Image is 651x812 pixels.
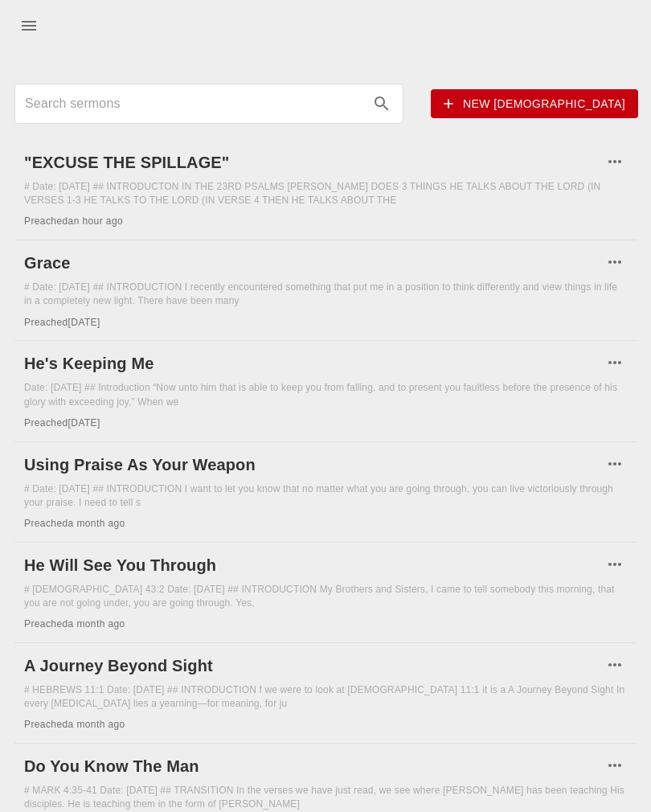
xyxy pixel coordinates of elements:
[24,215,123,227] span: Preached an hour ago
[24,180,627,207] div: # Date: [DATE] ## INTRODUCTON IN THE 23RD PSALMS [PERSON_NAME] DOES 3 THINGS HE TALKS ABOUT THE L...
[24,653,603,679] a: A Journey Beyond Sight
[24,381,627,408] div: Date: [DATE] ## Introduction “Now unto him that is able to keep you from falling, and to present ...
[24,150,603,175] a: "EXCUSE THE SPILLAGE"
[24,250,603,276] a: Grace
[25,91,364,117] input: Search sermons
[431,89,638,119] button: New [DEMOGRAPHIC_DATA]
[24,784,627,811] div: # MARK 4:35-41 Date: [DATE] ## TRANSITION In the verses we have just read, we see where [PERSON_N...
[24,683,627,711] div: # HEBREWS 11:1 Date: [DATE] ## INTRODUCTION f we were to look at [DEMOGRAPHIC_DATA] 11:1 it is a ...
[24,618,125,630] span: Preached a month ago
[10,6,48,45] button: menu
[24,317,100,328] span: Preached [DATE]
[364,86,399,121] button: search
[24,417,100,429] span: Preached [DATE]
[24,719,125,730] span: Preached a month ago
[24,518,125,529] span: Preached a month ago
[24,281,627,308] div: # Date: [DATE] ## INTRODUCTION I recently encountered something that put me in a position to thin...
[571,732,632,793] iframe: Drift Widget Chat Controller
[24,753,603,779] a: Do You Know The Man
[24,583,627,610] div: # [DEMOGRAPHIC_DATA] 43:2 Date: [DATE] ## INTRODUCTION My Brothers and Sisters, I came to tell so...
[24,351,603,376] a: He's Keeping Me
[444,94,625,114] span: New [DEMOGRAPHIC_DATA]
[24,452,603,478] a: Using Praise As Your Weapon
[24,482,627,510] div: # Date: [DATE] ## INTRODUCTION I want to let you know that no matter what you are going through, ...
[24,552,603,578] a: He Will See You Through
